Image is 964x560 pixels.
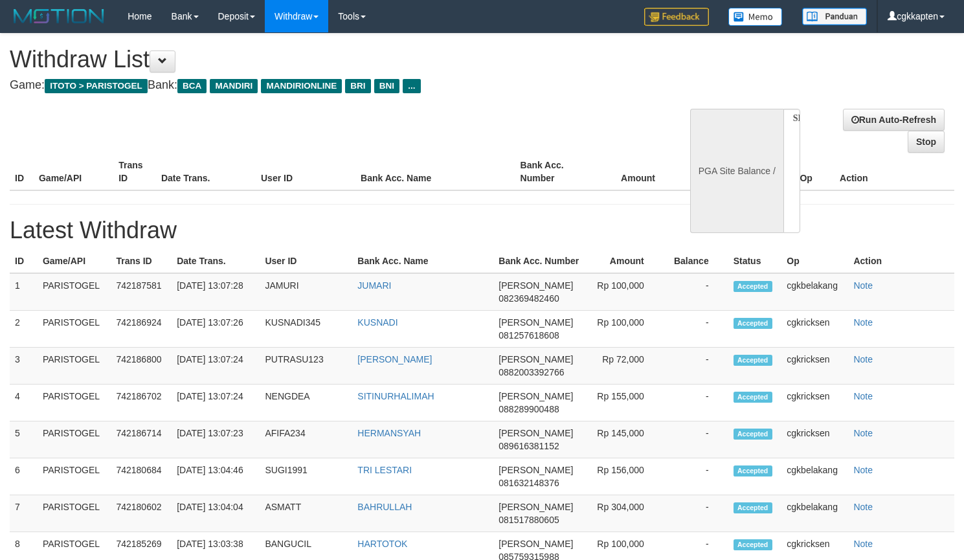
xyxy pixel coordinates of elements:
[587,495,664,532] td: Rp 304,000
[10,153,34,190] th: ID
[172,273,260,311] td: [DATE] 13:07:28
[256,153,355,190] th: User ID
[172,495,260,532] td: [DATE] 13:04:04
[260,311,352,348] td: KUSNADI345
[111,421,172,458] td: 742186714
[357,465,412,475] a: TRI LESTARI
[357,391,434,401] a: SITINURHALIMAH
[156,153,256,190] th: Date Trans.
[499,515,559,525] span: 081517880605
[499,293,559,304] span: 082369482460
[10,495,38,532] td: 7
[10,79,630,92] h4: Game: Bank:
[403,79,420,93] span: ...
[499,428,573,438] span: [PERSON_NAME]
[734,429,772,440] span: Accepted
[111,311,172,348] td: 742186924
[853,465,873,475] a: Note
[499,330,559,341] span: 081257618608
[10,47,630,73] h1: Withdraw List
[690,109,783,233] div: PGA Site Balance /
[499,404,559,414] span: 088289900488
[664,311,728,348] td: -
[499,478,559,488] span: 081632148376
[781,273,848,311] td: cgkbelakang
[728,249,782,273] th: Status
[260,385,352,421] td: NENGDEA
[113,153,156,190] th: Trans ID
[357,317,398,328] a: KUSNADI
[38,385,111,421] td: PARISTOGEL
[853,428,873,438] a: Note
[10,348,38,385] td: 3
[260,273,352,311] td: JAMURI
[111,348,172,385] td: 742186800
[908,131,945,153] a: Stop
[499,354,573,364] span: [PERSON_NAME]
[734,355,772,366] span: Accepted
[10,218,954,243] h1: Latest Withdraw
[10,6,108,26] img: MOTION_logo.png
[644,8,709,26] img: Feedback.jpg
[734,465,772,476] span: Accepted
[499,317,573,328] span: [PERSON_NAME]
[664,421,728,458] td: -
[853,280,873,291] a: Note
[357,354,432,364] a: [PERSON_NAME]
[45,79,148,93] span: ITOTO > PARISTOGEL
[781,249,848,273] th: Op
[38,311,111,348] td: PARISTOGEL
[728,8,783,26] img: Button%20Memo.svg
[172,421,260,458] td: [DATE] 13:07:23
[345,79,370,93] span: BRI
[10,421,38,458] td: 5
[664,273,728,311] td: -
[781,311,848,348] td: cgkricksen
[664,495,728,532] td: -
[853,317,873,328] a: Note
[357,502,412,512] a: BAHRULLAH
[261,79,342,93] span: MANDIRIONLINE
[172,458,260,495] td: [DATE] 13:04:46
[781,385,848,421] td: cgkricksen
[10,273,38,311] td: 1
[794,153,835,190] th: Op
[172,348,260,385] td: [DATE] 13:07:24
[493,249,587,273] th: Bank Acc. Number
[357,428,421,438] a: HERMANSYAH
[38,421,111,458] td: PARISTOGEL
[38,495,111,532] td: PARISTOGEL
[587,249,664,273] th: Amount
[10,385,38,421] td: 4
[587,273,664,311] td: Rp 100,000
[848,249,954,273] th: Action
[843,109,945,131] a: Run Auto-Refresh
[587,348,664,385] td: Rp 72,000
[38,348,111,385] td: PARISTOGEL
[10,458,38,495] td: 6
[111,273,172,311] td: 742187581
[781,348,848,385] td: cgkricksen
[664,348,728,385] td: -
[260,458,352,495] td: SUGI1991
[734,281,772,292] span: Accepted
[357,280,391,291] a: JUMARI
[355,153,515,190] th: Bank Acc. Name
[734,502,772,513] span: Accepted
[172,385,260,421] td: [DATE] 13:07:24
[781,458,848,495] td: cgkbelakang
[499,367,564,377] span: 0882003392766
[38,458,111,495] td: PARISTOGEL
[587,385,664,421] td: Rp 155,000
[515,153,595,190] th: Bank Acc. Number
[499,280,573,291] span: [PERSON_NAME]
[172,249,260,273] th: Date Trans.
[260,249,352,273] th: User ID
[260,348,352,385] td: PUTRASU123
[172,311,260,348] td: [DATE] 13:07:26
[499,391,573,401] span: [PERSON_NAME]
[802,8,867,25] img: panduan.png
[499,539,573,549] span: [PERSON_NAME]
[38,273,111,311] td: PARISTOGEL
[352,249,493,273] th: Bank Acc. Name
